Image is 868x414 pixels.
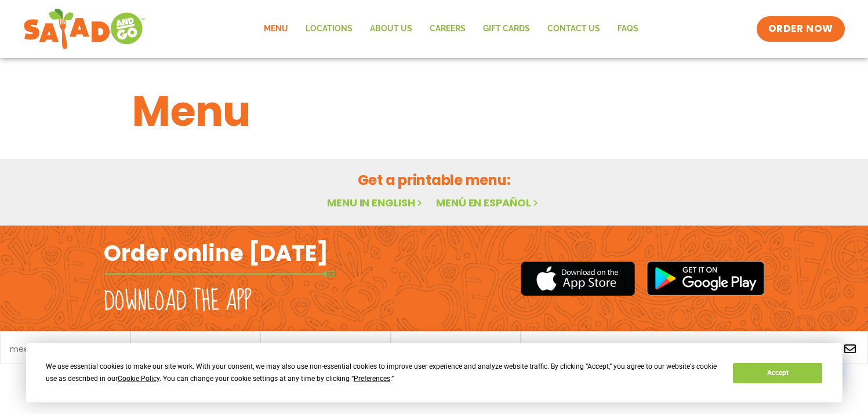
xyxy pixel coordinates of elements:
[768,22,833,36] span: ORDER NOW
[521,260,635,297] img: appstore
[132,170,736,190] h2: Get a printable menu:
[361,16,421,42] a: About Us
[104,239,328,267] h2: Order online [DATE]
[474,16,539,42] a: GIFT CARDS
[327,195,424,210] a: Menu in English
[104,285,252,318] h2: Download the app
[10,345,120,353] a: meet chef [PERSON_NAME]
[297,16,361,42] a: Locations
[421,16,474,42] a: Careers
[255,16,297,42] a: Menu
[733,363,822,383] button: Accept
[104,271,336,277] img: fork
[647,261,765,296] img: google_play
[46,361,719,385] div: We use essential cookies to make our site work. With your consent, we may also use non-essential ...
[757,16,845,42] a: ORDER NOW
[255,16,647,42] nav: Menu
[354,375,390,383] span: Preferences
[436,195,540,210] a: Menú en español
[609,16,647,42] a: FAQs
[539,16,609,42] a: Contact Us
[132,80,736,143] h1: Menu
[23,6,146,52] img: new-SAG-logo-768×292
[118,375,159,383] span: Cookie Policy
[26,343,842,402] div: Cookie Consent Prompt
